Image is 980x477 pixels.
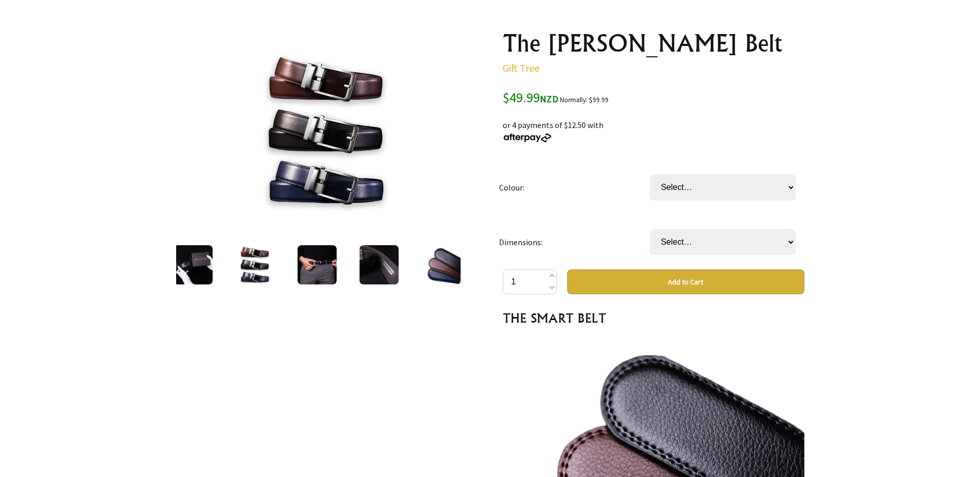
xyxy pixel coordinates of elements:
[560,96,609,104] small: Normally: $99.99
[297,245,336,284] img: The Buckley Belt
[503,31,804,56] h1: The [PERSON_NAME] Belt
[235,245,274,284] img: The Buckley Belt
[499,215,650,269] td: Dimensions:
[540,93,558,105] span: NZD
[359,245,398,284] img: The Buckley Belt
[421,245,460,284] img: The Buckley Belt
[503,61,539,74] a: Gift Tree
[503,106,804,144] div: or 4 payments of $12.50 with
[567,269,804,294] button: Add to Cart
[503,310,804,326] h3: THE SMART BELT
[173,245,212,284] img: The Buckley Belt
[503,133,552,142] img: Afterpay
[503,89,558,106] span: $49.99
[499,160,650,215] td: Colour:
[246,51,408,212] img: The Buckley Belt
